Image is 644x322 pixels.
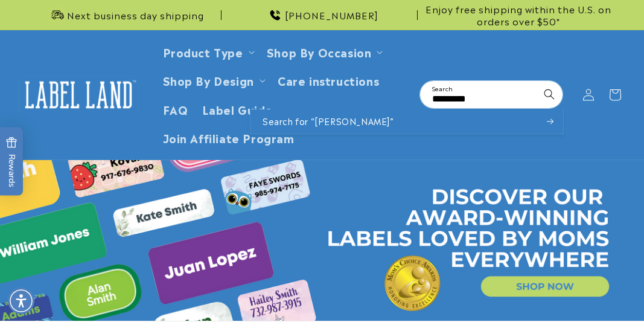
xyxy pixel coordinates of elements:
[163,102,188,116] span: FAQ
[67,9,204,21] span: Next business day shipping
[18,76,139,114] img: Label Land
[163,72,254,88] a: Shop By Design
[156,95,196,123] a: FAQ
[156,66,270,94] summary: Shop By Design
[156,123,302,152] a: Join Affiliate Program
[536,81,563,108] button: Search
[163,43,243,60] a: Product Type
[6,137,18,187] span: Rewards
[195,95,280,123] a: Label Guide
[263,115,394,127] span: Search for “[PERSON_NAME]”
[422,3,614,27] span: Enjoy free shipping within the U.S. on orders over $50*
[509,81,536,108] button: Clear search term
[260,37,388,66] summary: Shop By Occasion
[14,71,144,118] a: Label Land
[163,130,295,144] span: Join Affiliate Program
[270,66,386,94] a: Care instructions
[285,9,378,21] span: [PHONE_NUMBER]
[8,288,34,314] div: Accessibility Menu
[156,37,260,66] summary: Product Type
[202,102,273,116] span: Label Guide
[278,73,379,87] span: Care instructions
[267,45,372,59] span: Shop By Occasion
